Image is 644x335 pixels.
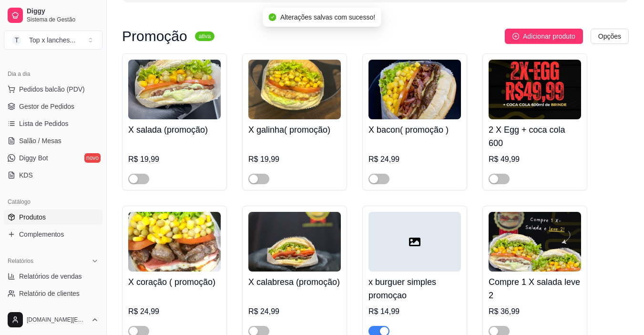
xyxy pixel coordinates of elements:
[368,275,461,302] h4: x burguer simples promoçao
[248,306,341,317] div: R$ 24,99
[4,167,102,183] a: KDS
[4,133,102,148] a: Salão / Mesas
[4,308,102,331] button: [DOMAIN_NAME][EMAIL_ADDRESS][DOMAIN_NAME]
[4,269,102,284] a: Relatórios de vendas
[4,82,102,97] button: Pedidos balcão (PDV)
[4,4,102,27] a: DiggySistema de Gestão
[4,99,102,114] a: Gestor de Pedidos
[598,31,621,42] span: Opções
[4,116,102,131] a: Lista de Pedidos
[4,66,102,82] div: Dia a dia
[19,153,48,163] span: Diggy Bot
[280,13,375,21] span: Alterações salvas com sucesso!
[248,212,341,272] img: product-image
[489,306,581,317] div: R$ 36,99
[19,170,33,180] span: KDS
[128,275,221,289] h4: X coração ( promoção)
[128,60,221,119] img: product-image
[489,123,581,150] h4: 2 X Egg + coca cola 600
[368,306,461,317] div: R$ 14,99
[27,7,99,16] span: Diggy
[195,31,215,41] sup: ativa
[19,102,74,111] span: Gestor de Pedidos
[248,123,341,136] h4: X galinha( promoção)
[27,316,87,324] span: [DOMAIN_NAME][EMAIL_ADDRESS][DOMAIN_NAME]
[128,154,221,165] div: R$ 19,99
[269,13,276,21] span: check-circle
[4,303,102,318] a: Relatório de mesas
[4,286,102,301] a: Relatório de clientes
[591,29,629,44] button: Opções
[19,272,82,281] span: Relatórios de vendas
[368,123,461,136] h4: X bacon( promoção )
[248,275,341,289] h4: X calabresa (promoção)
[12,35,21,45] span: T
[19,136,61,146] span: Salão / Mesas
[368,154,461,165] div: R$ 24,99
[29,35,75,45] div: Top x lanches ...
[248,154,341,165] div: R$ 19,99
[489,275,581,302] h4: Compre 1 X salada leve 2
[4,227,102,242] a: Complementos
[489,212,581,272] img: product-image
[19,230,64,239] span: Complementos
[489,60,581,119] img: product-image
[368,60,461,119] img: product-image
[505,29,583,44] button: Adicionar produto
[489,154,581,165] div: R$ 49,99
[19,84,85,94] span: Pedidos balcão (PDV)
[4,194,102,209] div: Catálogo
[128,306,221,317] div: R$ 24,99
[248,60,341,119] img: product-image
[27,16,99,23] span: Sistema de Gestão
[4,31,102,50] button: Select a team
[19,212,46,222] span: Produtos
[512,33,519,40] span: plus-circle
[122,31,187,42] h3: Promoção
[8,257,33,265] span: Relatórios
[4,150,102,166] a: Diggy Botnovo
[19,289,80,298] span: Relatório de clientes
[128,123,221,136] h4: X salada (promoção)
[523,31,575,42] span: Adicionar produto
[19,119,69,128] span: Lista de Pedidos
[128,212,221,272] img: product-image
[4,209,102,225] a: Produtos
